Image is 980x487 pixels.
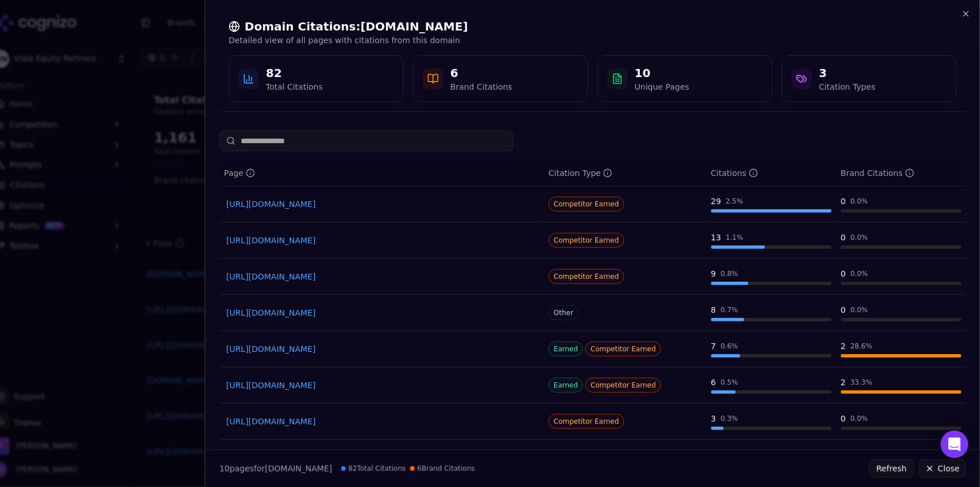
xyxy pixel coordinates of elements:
span: 6 Brand Citations [410,464,474,473]
div: 0.0 % [851,414,869,423]
th: page [219,160,544,186]
a: [URL][DOMAIN_NAME] [226,307,537,319]
span: Competitor Earned [549,269,624,284]
button: Close [919,459,966,478]
a: [URL][DOMAIN_NAME] [226,379,537,391]
div: Unique Pages [635,81,689,93]
div: 82 [266,65,323,81]
p: page s for [219,463,332,474]
span: Other [549,305,578,320]
div: 0.7 % [721,305,739,315]
div: Brand Citations [450,81,512,93]
div: 0.8 % [721,269,739,278]
span: Earned [549,342,583,356]
div: 6 [711,377,716,388]
h2: Domain Citations: [DOMAIN_NAME] [229,18,957,34]
th: brandCitationCount [836,160,966,186]
button: Refresh [869,459,915,478]
span: 82 Total Citations [341,464,406,473]
div: 2 [841,377,846,388]
div: Page [224,167,255,179]
div: 10 [635,65,689,81]
a: [URL][DOMAIN_NAME] [226,235,537,246]
th: citationTypes [544,160,707,186]
div: 7 [711,340,716,352]
div: 0 [841,268,846,279]
div: 2 [841,340,846,352]
div: Total Citations [266,81,323,93]
span: Competitor Earned [549,197,624,212]
a: [URL][DOMAIN_NAME] [226,343,537,355]
div: 0.3 % [721,414,739,423]
a: [URL][DOMAIN_NAME] [226,416,537,427]
div: Citations [711,167,758,179]
div: 0 [841,413,846,424]
div: 1.1 % [726,233,744,242]
span: Competitor Earned [585,378,661,393]
div: 6 [450,65,512,81]
a: [URL][DOMAIN_NAME] [226,271,537,282]
div: 0 [841,304,846,316]
span: 10 [219,464,230,473]
div: 0 [841,232,846,243]
div: 0.0 % [851,197,869,206]
div: Brand Citations [841,167,915,179]
p: Detailed view of all pages with citations from this domain [229,34,957,46]
div: 0.5 % [721,378,739,387]
span: Competitor Earned [549,233,624,248]
span: Competitor Earned [549,414,624,429]
div: 13 [711,232,722,243]
div: 0.0 % [851,233,869,242]
div: 3 [711,413,716,424]
div: 3 [819,65,875,81]
div: Citation Types [819,81,875,93]
th: totalCitationCount [707,160,836,186]
div: 8 [711,304,716,316]
span: Competitor Earned [585,342,661,356]
span: Earned [549,378,583,393]
div: 2.5 % [726,197,744,206]
div: 29 [711,195,722,207]
div: 0.6 % [721,342,739,351]
div: 33.3 % [851,378,873,387]
div: 9 [711,268,716,279]
a: [URL][DOMAIN_NAME] [226,198,537,210]
div: 28.6 % [851,342,873,351]
div: Citation Type [549,167,612,179]
div: 0.0 % [851,269,869,278]
div: 0.0 % [851,305,869,315]
div: 0 [841,195,846,207]
span: [DOMAIN_NAME] [265,464,332,473]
